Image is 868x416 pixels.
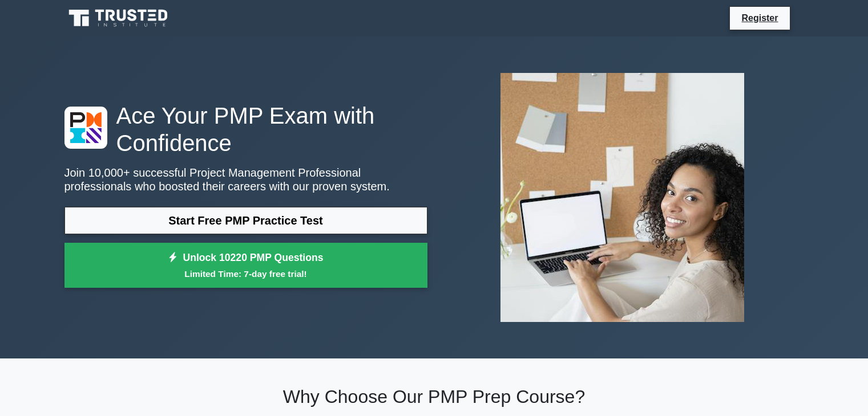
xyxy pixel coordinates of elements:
[734,11,785,25] a: Register
[64,386,804,407] h2: Why Choose Our PMP Prep Course?
[64,243,427,288] a: Unlock 10220 PMP QuestionsLimited Time: 7-day free trial!
[64,102,427,157] h1: Ace Your PMP Exam with Confidence
[64,207,427,234] a: Start Free PMP Practice Test
[79,267,413,280] small: Limited Time: 7-day free trial!
[64,166,427,193] p: Join 10,000+ successful Project Management Professional professionals who boosted their careers w...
